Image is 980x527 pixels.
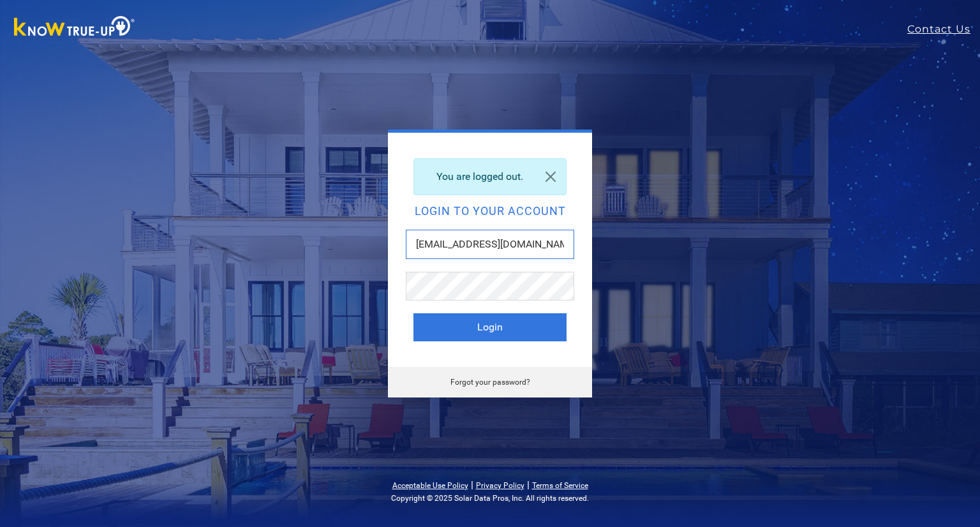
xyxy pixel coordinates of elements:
[527,479,530,491] span: |
[8,13,142,42] img: Know True-Up
[413,205,567,217] h2: Login to your account
[413,158,567,195] div: You are logged out.
[406,230,574,259] input: Email
[413,313,567,341] button: Login
[535,159,566,195] a: Close
[907,22,980,37] a: Contact Us
[450,378,530,387] a: Forgot your password?
[392,481,468,490] a: Acceptable Use Policy
[471,479,473,491] span: |
[476,481,524,490] a: Privacy Policy
[532,481,588,490] a: Terms of Service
